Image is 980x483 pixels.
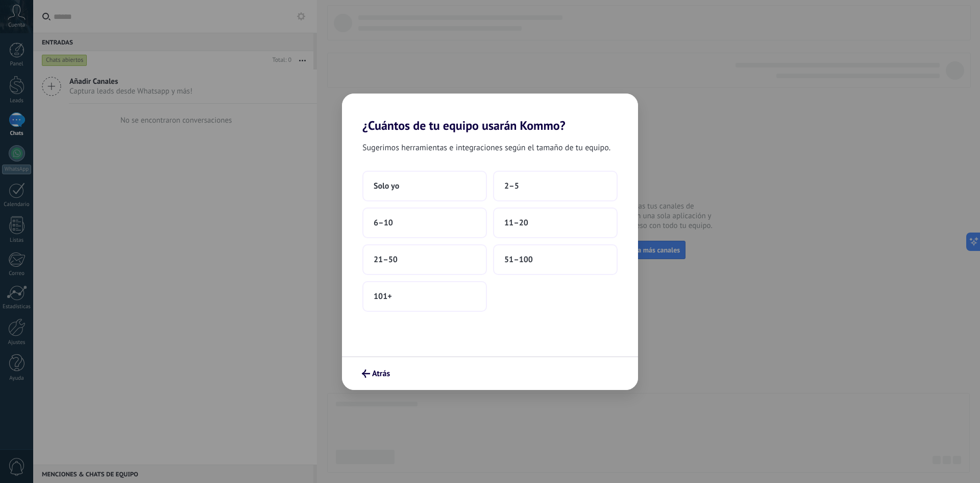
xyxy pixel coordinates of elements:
[362,281,487,312] button: 101+
[374,255,398,265] span: 21–50
[493,244,618,275] button: 51–100
[342,94,638,133] h2: ¿Cuántos de tu equipo usarán Kommo?
[493,208,618,238] button: 11–20
[374,181,399,191] span: Solo yo
[504,218,528,228] span: 11–20
[372,370,390,377] span: Atrás
[374,291,392,302] span: 101+
[493,171,618,201] button: 2–5
[362,141,610,154] span: Sugerimos herramientas e integraciones según el tamaño de tu equipo.
[357,365,395,382] button: Atrás
[362,171,487,201] button: Solo yo
[374,218,393,228] span: 6–10
[362,244,487,275] button: 21–50
[504,255,533,265] span: 51–100
[362,208,487,238] button: 6–10
[504,181,519,191] span: 2–5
